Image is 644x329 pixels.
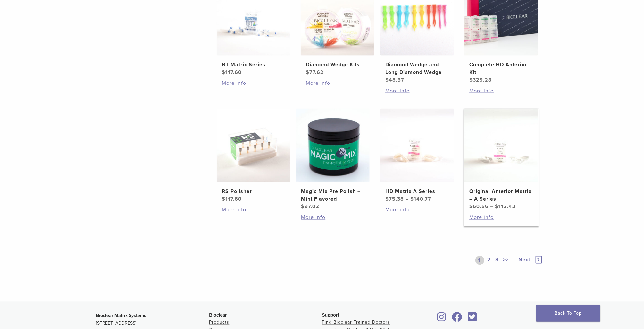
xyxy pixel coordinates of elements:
span: $ [301,204,305,210]
a: RS PolisherRS Polisher $117.60 [216,109,291,203]
h2: Original Anterior Matrix – A Series [469,188,533,203]
h2: HD Matrix A Series [385,188,449,195]
img: RS Polisher [217,109,290,182]
h2: Complete HD Anterior Kit [469,61,533,76]
span: $ [306,69,309,76]
span: $ [495,204,498,210]
a: 2 [486,256,492,265]
bdi: 329.28 [469,77,492,83]
a: HD Matrix A SeriesHD Matrix A Series [380,109,455,203]
bdi: 60.56 [469,204,489,210]
span: $ [410,196,414,202]
bdi: 117.60 [222,69,242,76]
span: Bioclear [209,313,227,318]
bdi: 117.60 [222,196,242,202]
span: $ [385,77,389,83]
a: 1 [475,256,484,265]
bdi: 75.38 [385,196,404,202]
a: More info [385,206,449,214]
a: Find Bioclear Trained Doctors [322,320,390,325]
h2: Diamond Wedge Kits [306,61,369,68]
a: Bioclear [466,316,479,323]
a: Magic Mix Pre Polish - Mint FlavoredMagic Mix Pre Polish – Mint Flavored $97.02 [296,109,370,211]
img: Magic Mix Pre Polish - Mint Flavored [296,109,370,182]
bdi: 48.57 [385,77,404,83]
span: $ [385,196,389,202]
span: – [406,196,409,202]
a: Bioclear [435,316,448,323]
a: More info [222,79,285,87]
bdi: 77.62 [306,69,324,76]
a: More info [469,87,533,95]
span: $ [222,69,225,76]
a: Back To Top [536,305,600,322]
h2: Magic Mix Pre Polish – Mint Flavored [301,188,364,203]
a: More info [222,206,285,214]
a: >> [502,256,510,265]
h2: Diamond Wedge and Long Diamond Wedge [385,61,449,76]
img: HD Matrix A Series [380,109,454,182]
span: $ [469,204,473,210]
a: More info [469,214,533,221]
span: Next [519,257,531,263]
a: Bioclear [450,316,464,323]
span: $ [222,196,225,202]
span: $ [469,77,473,83]
h2: RS Polisher [222,188,285,195]
strong: Bioclear Matrix Systems [96,313,146,318]
span: Support [322,313,339,318]
img: Original Anterior Matrix - A Series [464,109,538,182]
bdi: 112.43 [495,204,515,210]
a: Original Anterior Matrix - A SeriesOriginal Anterior Matrix – A Series [464,109,539,211]
h2: BT Matrix Series [222,61,285,68]
a: More info [306,79,369,87]
bdi: 97.02 [301,204,319,210]
a: 3 [494,256,500,265]
bdi: 140.77 [410,196,431,202]
span: – [490,204,493,210]
a: Products [209,320,230,325]
a: More info [301,214,364,221]
a: More info [385,87,449,95]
